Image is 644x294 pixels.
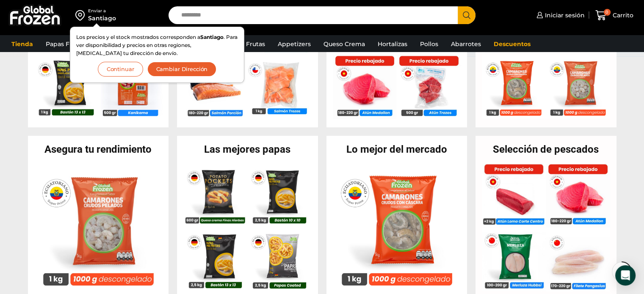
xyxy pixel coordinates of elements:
button: Search button [458,6,475,24]
a: Tienda [7,36,37,52]
a: Papas Fritas [41,36,87,52]
div: Open Intercom Messenger [615,265,636,286]
div: Santiago [88,14,116,22]
h2: Lo mejor del mercado [326,144,467,154]
h2: Selección de pescados [475,144,616,154]
span: Iniciar sesión [543,11,585,19]
a: Abarrotes [447,36,485,52]
div: Enviar a [88,8,116,14]
p: Los precios y el stock mostrados corresponden a . Para ver disponibilidad y precios en otras regi... [76,33,238,58]
button: Cambiar Dirección [147,62,217,77]
a: 0 Carrito [593,5,636,25]
a: Queso Crema [319,36,369,52]
a: Descuentos [489,36,535,52]
a: Iniciar sesión [534,7,585,24]
a: Appetizers [274,36,315,52]
a: Pollos [416,36,442,52]
img: address-field-icon.svg [75,8,88,22]
h2: Asegura tu rendimiento [28,144,169,154]
h2: Las mejores papas [177,144,318,154]
a: Hortalizas [373,36,412,52]
button: Continuar [98,62,143,77]
span: 0 [604,9,611,16]
span: Carrito [611,11,633,19]
strong: Santiago [200,34,224,40]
